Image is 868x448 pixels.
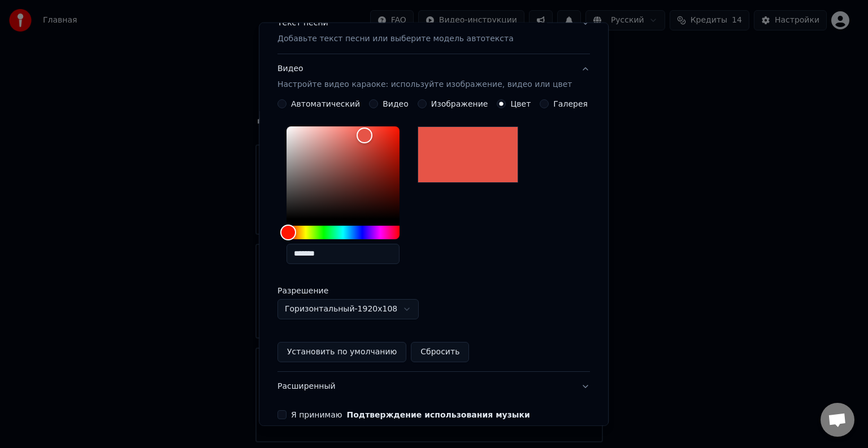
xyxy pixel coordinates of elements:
div: ВидеоНастройте видео караоке: используйте изображение, видео или цвет [277,99,590,371]
button: Я принимаю [347,411,530,419]
button: Расширенный [277,372,590,401]
div: Текст песни [277,17,328,29]
div: Hue [287,226,400,239]
button: ВидеоНастройте видео караоке: используйте изображение, видео или цвет [277,54,590,99]
button: Текст песниДобавьте текст песни или выберите модель автотекста [277,8,590,54]
label: Цвет [511,100,531,108]
label: Изображение [431,100,488,108]
label: Видео [383,100,409,108]
button: Установить по умолчанию [277,342,406,362]
div: Color [287,126,400,219]
label: Автоматический [291,100,360,108]
button: Сбросить [411,342,470,362]
p: Настройте видео караоке: используйте изображение, видео или цвет [277,79,572,90]
p: Добавьте текст песни или выберите модель автотекста [277,33,514,45]
div: Видео [277,63,572,90]
label: Галерея [554,100,588,108]
label: Разрешение [277,287,390,295]
label: Я принимаю [291,411,530,419]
